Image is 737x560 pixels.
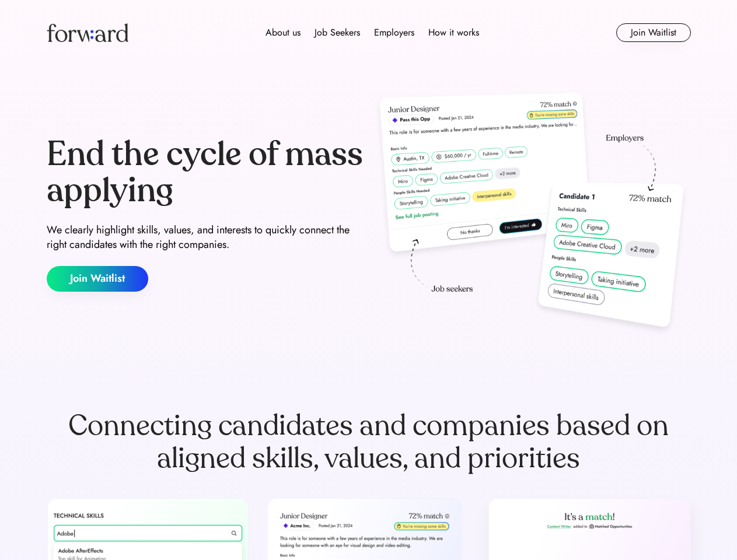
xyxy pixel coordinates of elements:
img: Forward logo [47,23,128,42]
div: We clearly highlight skills, values, and interests to quickly connect the right candidates with t... [47,223,364,252]
div: Employers [374,26,414,40]
button: Join Waitlist [616,23,691,42]
div: About us [266,26,301,40]
div: Job Seekers [315,26,360,40]
img: hero-image.png [373,89,691,339]
button: Join Waitlist [47,266,148,292]
div: End the cycle of mass applying [47,136,364,208]
div: How it works [428,26,479,40]
div: Connecting candidates and companies based on aligned skills, values, and priorities [47,409,691,475]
